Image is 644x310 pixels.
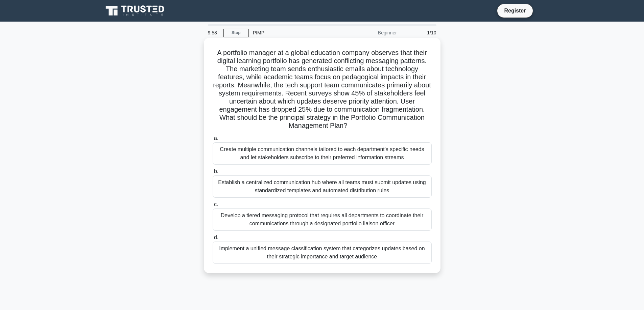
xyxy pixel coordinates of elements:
[249,26,342,39] div: PfMP
[213,208,432,231] div: Develop a tiered messaging protocol that requires all departments to coordinate their communicati...
[213,175,432,198] div: Establish a centralized communication hub where all teams must submit updates using standardized ...
[214,201,218,207] span: c.
[212,49,432,130] h5: A portfolio manager at a global education company observes that their digital learning portfolio ...
[213,242,432,264] div: Implement a unified message classification system that categorizes updates based on their strateg...
[214,135,218,141] span: a.
[342,26,401,39] div: Beginner
[214,168,218,174] span: b.
[213,142,432,165] div: Create multiple communication channels tailored to each department's specific needs and let stake...
[204,26,223,39] div: 9:58
[500,6,530,15] a: Register
[214,234,218,240] span: d.
[401,26,440,39] div: 1/10
[223,29,249,37] a: Stop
